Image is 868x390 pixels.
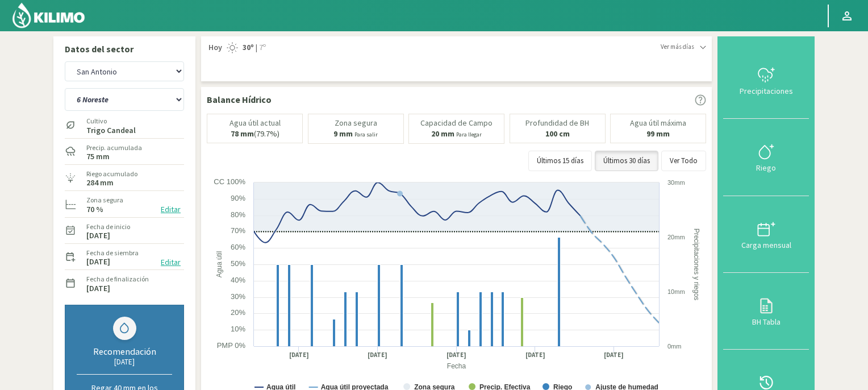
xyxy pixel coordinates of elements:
text: [DATE] [446,351,466,359]
label: Zona segura [86,195,123,205]
p: Datos del sector [65,42,184,56]
p: Agua útil actual [229,119,281,127]
div: BH Tabla [727,318,806,326]
button: Carga mensual [723,196,809,273]
label: Precip. acumulada [86,143,142,153]
b: 9 mm [333,128,353,139]
div: Riego [727,164,806,172]
p: Capacidad de Campo [420,119,493,127]
b: 78 mm [231,128,254,139]
div: Carga mensual [727,241,806,249]
b: 99 mm [646,128,670,139]
div: Recomendación [77,346,172,357]
strong: 30º [243,42,254,52]
label: [DATE] [86,232,110,239]
label: Fecha de finalización [86,274,149,284]
text: Fecha [447,362,466,370]
div: Precipitaciones [727,87,806,95]
label: Cultivo [86,116,136,126]
text: CC 100% [214,177,245,186]
text: 80% [231,210,245,219]
text: Precipitaciones y riegos [692,228,700,300]
img: Kilimo [11,2,86,29]
b: 20 mm [431,128,454,139]
text: 40% [231,276,245,284]
span: 7º [257,42,266,53]
label: 70 % [86,206,103,213]
text: PMP 0% [217,341,246,350]
button: Editar [157,256,184,269]
button: Precipitaciones [723,42,809,119]
button: Últimos 30 días [595,151,658,171]
text: 50% [231,259,245,268]
text: 10mm [667,288,685,295]
label: 75 mm [86,153,110,160]
text: [DATE] [368,351,387,359]
text: 10% [231,325,245,333]
label: Trigo Candeal [86,127,136,134]
button: Ver Todo [661,151,706,171]
b: 100 cm [545,128,570,139]
text: 20mm [667,234,685,240]
button: BH Tabla [723,273,809,350]
span: Ver más días [661,42,694,52]
p: Agua útil máxima [630,119,686,127]
text: 20% [231,308,245,317]
text: [DATE] [289,351,309,359]
text: 0mm [667,343,681,350]
p: Zona segura [335,119,377,127]
small: Para salir [354,131,378,138]
label: [DATE] [86,258,110,265]
text: Agua útil [215,251,223,277]
button: Últimos 15 días [528,151,592,171]
text: [DATE] [525,351,545,359]
label: Fecha de inicio [86,222,130,232]
button: Editar [157,203,184,216]
label: Fecha de siembra [86,248,139,258]
text: 70% [231,226,245,235]
p: (79.7%) [231,130,279,138]
button: Riego [723,119,809,196]
span: | [256,42,257,53]
text: 90% [231,194,245,202]
p: Profundidad de BH [525,119,589,127]
p: Balance Hídrico [207,93,272,106]
text: [DATE] [604,351,624,359]
text: 30% [231,292,245,301]
label: Riego acumulado [86,169,137,179]
label: [DATE] [86,285,110,292]
label: 284 mm [86,179,114,186]
text: 30mm [667,179,685,186]
text: 60% [231,243,245,251]
small: Para llegar [456,131,482,138]
div: [DATE] [77,357,172,367]
span: Hoy [207,42,222,53]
